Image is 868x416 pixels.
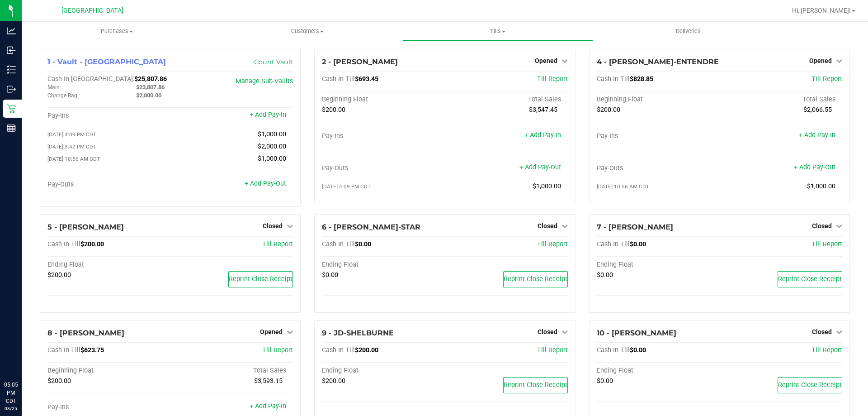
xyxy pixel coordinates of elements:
[524,131,561,139] a: + Add Pay-In
[47,271,71,279] span: $200.00
[597,346,630,354] span: Cash In Till
[803,106,832,114] span: $2,066.55
[778,381,842,389] span: Reprint Close Receipt
[597,183,649,190] span: [DATE] 10:56 AM CDT
[719,96,842,104] div: Total Sales
[322,75,355,83] span: Cash In Till
[630,240,646,248] span: $0.00
[812,328,832,335] span: Closed
[250,402,286,410] a: + Add Pay-In
[792,7,851,14] span: Hi, [PERSON_NAME]!
[229,275,292,283] span: Reprint Close Receipt
[47,57,166,66] span: 1 - Vault - [GEOGRAPHIC_DATA]
[597,367,720,375] div: Ending Float
[778,271,842,287] button: Reprint Close Receipt
[538,328,557,335] span: Closed
[47,143,96,150] span: [DATE] 3:42 PM CDT
[322,164,445,172] div: Pay-Outs
[597,223,673,231] span: 7 - [PERSON_NAME]
[322,271,338,279] span: $0.00
[47,346,80,354] span: Cash In Till
[80,346,104,354] span: $623.75
[80,240,104,248] span: $200.00
[263,222,283,230] span: Closed
[533,182,561,190] span: $1,000.00
[47,112,170,120] div: Pay-Ins
[811,75,842,83] a: Till Report
[403,27,592,35] span: Tills
[228,271,293,287] button: Reprint Close Receipt
[322,183,371,190] span: [DATE] 4:09 PM CDT
[504,275,567,283] span: Reprint Close Receipt
[262,240,293,248] span: Till Report
[47,367,170,375] div: Beginning Float
[22,27,212,35] span: Purchases
[597,57,719,66] span: 4 - [PERSON_NAME]-ENTENDRE
[503,271,568,287] button: Reprint Close Receipt
[47,403,170,411] div: Pay-Ins
[597,377,613,385] span: $0.00
[212,22,402,41] a: Customers
[597,271,613,279] span: $0.00
[47,92,79,99] span: Change Bag:
[47,223,124,231] span: 5 - [PERSON_NAME]
[212,27,402,35] span: Customers
[807,182,835,190] span: $1,000.00
[47,240,80,248] span: Cash In Till
[47,181,170,189] div: Pay-Outs
[535,57,557,64] span: Opened
[597,261,720,269] div: Ending Float
[7,85,16,94] inline-svg: Outbound
[537,240,568,248] a: Till Report
[322,106,345,114] span: $200.00
[355,75,378,83] span: $693.45
[245,180,286,187] a: + Add Pay-Out
[597,106,620,114] span: $200.00
[355,240,371,248] span: $0.00
[254,58,293,66] a: Count Vault
[630,346,646,354] span: $0.00
[170,367,293,375] div: Total Sales
[597,164,720,172] div: Pay-Outs
[47,377,71,385] span: $200.00
[537,346,568,354] a: Till Report
[322,223,420,231] span: 6 - [PERSON_NAME]-STAR
[519,163,561,171] a: + Add Pay-Out
[136,92,161,99] span: $2,000.00
[538,222,557,230] span: Closed
[322,261,445,269] div: Ending Float
[597,96,720,104] div: Beginning Float
[597,329,676,337] span: 10 - [PERSON_NAME]
[236,77,293,85] a: Manage Sub-Vaults
[778,275,842,283] span: Reprint Close Receipt
[322,96,445,104] div: Beginning Float
[537,75,568,83] a: Till Report
[258,155,286,163] span: $1,000.00
[322,57,398,66] span: 2 - [PERSON_NAME]
[322,240,355,248] span: Cash In Till
[504,381,567,389] span: Reprint Close Receipt
[22,22,212,41] a: Purchases
[4,405,18,412] p: 08/25
[402,22,593,41] a: Tills
[322,329,394,337] span: 9 - JD-SHELBURNE
[503,377,568,393] button: Reprint Close Receipt
[593,22,783,41] a: Deliveries
[262,346,293,354] span: Till Report
[258,130,286,138] span: $1,000.00
[250,111,286,119] a: + Add Pay-In
[322,377,345,385] span: $200.00
[811,240,842,248] span: Till Report
[445,96,568,104] div: Total Sales
[794,163,835,171] a: + Add Pay-Out
[664,27,713,35] span: Deliveries
[7,46,16,55] inline-svg: Inbound
[322,367,445,375] div: Ending Float
[47,131,96,138] span: [DATE] 4:09 PM CDT
[799,131,835,139] a: + Add Pay-In
[7,124,16,133] inline-svg: Reports
[258,143,286,150] span: $2,000.00
[811,346,842,354] span: Till Report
